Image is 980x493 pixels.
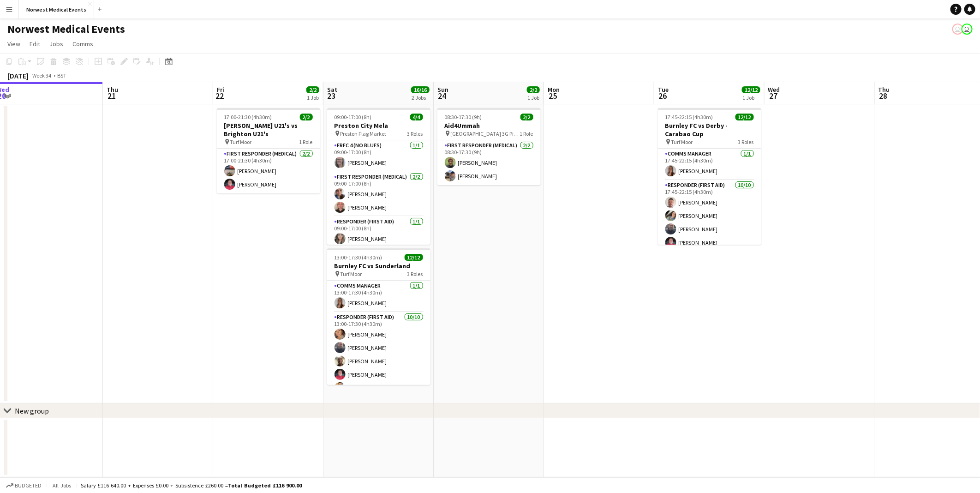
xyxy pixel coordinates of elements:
div: BST [57,72,66,79]
span: All jobs [51,482,73,489]
app-user-avatar: Rory Murphy [962,24,973,35]
a: Jobs [46,38,67,50]
h1: Norwest Medical Events [7,22,125,36]
span: Jobs [49,40,63,48]
app-user-avatar: Rory Murphy [952,24,963,35]
div: New group [15,406,49,415]
button: Budgeted [5,481,43,491]
div: [DATE] [7,71,29,80]
a: Comms [69,38,97,50]
span: View [7,40,20,48]
button: Norwest Medical Events [19,0,94,18]
a: Edit [26,38,44,50]
span: Week 34 [30,72,54,79]
span: Comms [72,40,93,48]
a: View [4,38,24,50]
span: Budgeted [15,482,42,489]
span: Edit [30,40,40,48]
span: Total Budgeted £116 900.00 [228,482,302,489]
div: Salary £116 640.00 + Expenses £0.00 + Subsistence £260.00 = [81,482,302,489]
